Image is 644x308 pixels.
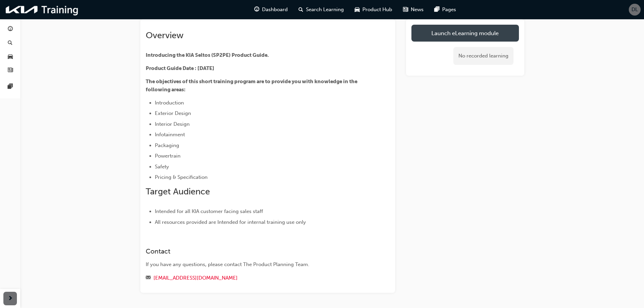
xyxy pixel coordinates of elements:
[429,3,461,17] a: pages-iconPages
[299,5,303,14] span: search-icon
[8,84,13,90] span: pages-icon
[254,5,259,14] span: guage-icon
[362,6,392,14] span: Product Hub
[155,219,306,225] span: All resources provided are Intended for internal training use only
[146,52,269,58] span: Introducing the KIA Seltos (SP2PE) Product Guide.
[293,3,349,17] a: search-iconSearch Learning
[355,5,360,14] span: car-icon
[434,5,439,14] span: pages-icon
[8,40,13,46] span: search-icon
[631,6,638,14] span: DL
[249,3,293,17] a: guage-iconDashboard
[155,110,191,116] span: Exterior Design
[8,294,13,303] span: next-icon
[8,68,13,74] span: news-icon
[411,6,424,14] span: News
[398,3,429,17] a: news-iconNews
[349,3,398,17] a: car-iconProduct Hub
[155,174,208,180] span: Pricing & Specification
[153,275,238,281] a: [EMAIL_ADDRESS][DOMAIN_NAME]
[155,153,181,159] span: Powertrain
[146,65,214,71] span: Product Guide Date : [DATE]
[146,261,365,268] div: If you have any questions, please contact The Product Planning Team.
[155,142,179,148] span: Packaging
[262,6,288,14] span: Dashboard
[453,47,514,65] div: No recorded learning
[629,4,641,16] button: DL
[146,247,365,255] h3: Contact
[155,100,184,106] span: Introduction
[403,5,408,14] span: news-icon
[155,208,263,214] span: Intended for all KIA customer facing sales staff
[8,26,13,32] span: guage-icon
[306,6,344,14] span: Search Learning
[146,78,358,93] span: The objectives of this short training program are to provide you with knowledge in the following ...
[155,132,185,138] span: Infotainment
[155,164,169,170] span: Safety
[155,121,190,127] span: Interior Design
[146,186,210,197] span: Target Audience
[411,25,519,42] a: Launch eLearning module
[146,274,365,282] div: Email
[3,3,81,17] img: kia-training
[146,30,184,41] span: Overview
[8,54,13,60] span: car-icon
[442,6,456,14] span: Pages
[146,275,151,281] span: email-icon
